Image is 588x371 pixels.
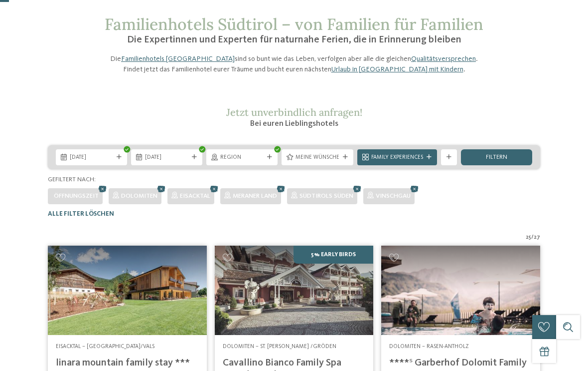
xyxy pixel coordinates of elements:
[486,154,507,161] span: filtern
[215,246,374,335] a: Familienhotels gesucht? Hier findet ihr die besten!
[70,154,113,162] span: [DATE]
[226,106,362,118] span: Jetzt unverbindlich anfragen!
[145,154,188,162] span: [DATE]
[531,234,534,242] span: /
[121,193,157,199] span: Dolomiten
[56,358,190,368] a: linara mountain family stay ***
[105,14,483,34] span: Familienhotels Südtirol – von Familien für Familien
[389,344,469,350] span: Dolomiten – Rasen-Antholz
[295,154,339,162] span: Meine Wünsche
[121,55,235,62] a: Familienhotels [GEOGRAPHIC_DATA]
[48,246,207,335] img: Familienhotels gesucht? Hier findet ihr die besten!
[56,344,154,350] span: Eisacktal – [GEOGRAPHIC_DATA]/Vals
[220,154,264,162] span: Region
[381,246,540,335] img: Familienhotels gesucht? Hier findet ihr die besten!
[331,66,463,73] a: Urlaub in [GEOGRAPHIC_DATA] mit Kindern
[180,193,210,199] span: Eisacktal
[233,193,277,199] span: Meraner Land
[54,193,99,199] span: Öffnungszeit
[376,193,411,199] span: Vinschgau
[48,211,114,217] span: Alle Filter löschen
[411,55,476,62] a: Qualitätsversprechen
[48,176,96,183] span: Gefiltert nach:
[534,234,540,242] span: 27
[299,193,353,199] span: Südtirols Süden
[250,120,338,128] span: Bei euren Lieblingshotels
[389,358,527,368] a: ****ˢ Garberhof Dolomit Family
[526,234,531,242] span: 25
[371,154,423,162] span: Family Experiences
[105,54,483,74] p: Die sind so bunt wie das Leben, verfolgen aber alle die gleichen . Findet jetzt das Familienhotel...
[223,344,336,350] span: Dolomiten – St. [PERSON_NAME] /Gröden
[127,35,461,45] span: Die Expertinnen und Experten für naturnahe Ferien, die in Erinnerung bleiben
[215,246,374,335] img: Family Spa Grand Hotel Cavallino Bianco ****ˢ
